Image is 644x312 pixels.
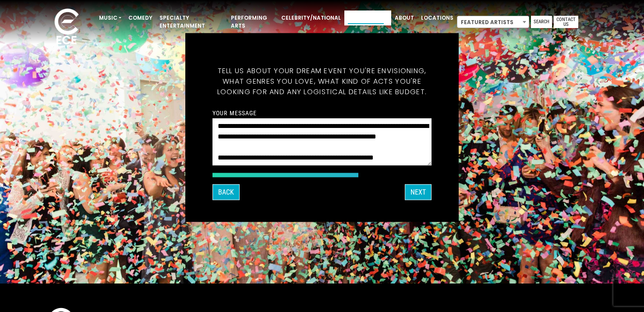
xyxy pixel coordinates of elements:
a: About [391,11,418,25]
h5: Tell us about your dream event you're envisioning, what genres you love, what kind of acts you're... [212,55,432,108]
a: Locations [418,11,457,25]
button: Next [405,184,432,200]
label: Your message [212,109,257,117]
a: Specialty Entertainment [156,11,227,33]
button: Back [212,184,240,200]
span: Featured Artists [457,16,529,28]
a: Music [96,11,125,25]
a: Search [531,16,552,28]
a: Celebrity/National [278,11,344,25]
a: Contact Us [554,16,578,28]
a: Performing Arts [227,11,278,33]
span: Featured Artists [457,16,529,28]
img: ece_new_logo_whitev2-1.png [45,6,88,49]
a: Event Types [344,11,391,25]
a: Comedy [125,11,156,25]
